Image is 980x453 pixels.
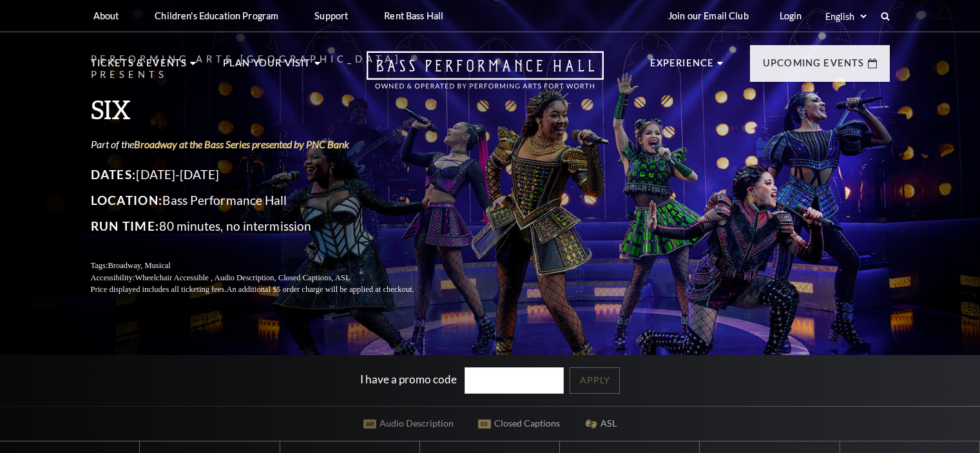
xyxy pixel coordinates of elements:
[93,10,119,21] p: About
[91,190,445,211] p: Bass Performance Hall
[155,10,278,21] p: Children's Education Program
[91,260,445,272] p: Tags:
[226,285,414,294] span: An additional $5 order charge will be applied at checkout.
[91,193,163,207] span: Location:
[91,218,160,233] span: Run Time:
[91,284,445,296] p: Price displayed includes all ticketing fees.
[91,272,445,284] p: Accessibility:
[384,10,443,21] p: Rent Bass Hall
[314,10,348,21] p: Support
[91,93,445,126] h3: SIX
[823,10,869,23] select: Select:
[91,167,137,182] span: Dates:
[91,216,445,236] p: 80 minutes, no intermission
[135,273,350,282] span: Wheelchair Accessible , Audio Description, Closed Captions, ASL
[91,55,187,79] p: Tickets & Events
[91,164,445,185] p: [DATE]-[DATE]
[360,372,457,385] label: I have a promo code
[650,55,715,79] p: Experience
[763,55,865,79] p: Upcoming Events
[108,261,170,270] span: Broadway, Musical
[223,55,311,79] p: Plan Your Visit
[134,138,349,150] a: Broadway at the Bass Series presented by PNC Bank
[91,137,445,151] p: Part of the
